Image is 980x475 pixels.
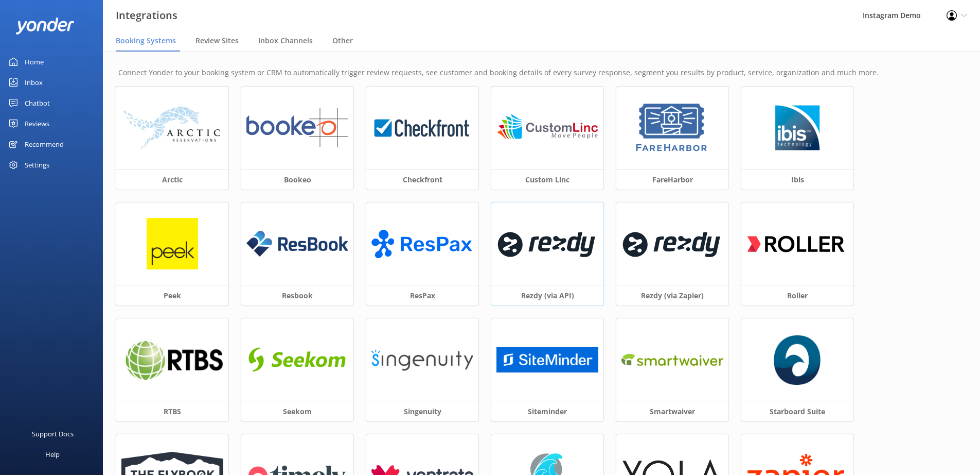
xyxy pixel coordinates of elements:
img: 1756262149..png [774,334,821,385]
img: arctic_logo.png [121,106,223,150]
h3: Bookeo [241,169,353,190]
img: 1624324453..png [496,222,598,266]
h3: Integrations [116,7,177,24]
div: Help [45,444,60,465]
img: 1624324865..png [246,108,348,148]
img: 1616660206..png [746,222,848,266]
img: resbook_logo.png [246,231,348,257]
h3: Arctic [116,169,228,190]
span: Booking Systems [116,36,176,46]
img: 1619647509..png [621,222,723,266]
h3: Custom Linc [491,169,603,190]
span: Other [332,36,353,46]
div: Home [25,52,44,72]
img: yonder-white-logo.png [15,18,75,35]
h3: RTBS [116,401,228,421]
span: Inbox Channels [258,36,313,46]
h3: ResPax [366,285,478,306]
h3: Siteminder [491,401,603,421]
div: Chatbot [25,93,50,113]
div: Inbox [25,72,43,93]
h3: Rezdy (via Zapier) [616,285,728,306]
img: 1710292409..png [496,347,598,372]
h3: Singenuity [366,401,478,421]
h3: Peek [116,285,228,306]
img: 1650579744..png [621,348,723,371]
img: 1629843345..png [633,102,711,154]
h3: Resbook [241,285,353,306]
h3: Seekom [241,401,353,421]
h3: Roller [741,285,853,306]
img: ResPax [371,224,473,264]
p: Connect Yonder to your booking system or CRM to automatically trigger review requests, see custom... [118,67,965,78]
img: 1624323426..png [371,108,473,148]
h3: Checkfront [366,169,478,190]
div: Support Docs [32,423,74,444]
h3: Ibis [741,169,853,190]
img: peek_logo.png [147,218,198,269]
div: Recommend [25,134,64,155]
h3: Rezdy (via API) [491,285,603,306]
span: Review Sites [195,36,239,46]
img: 1624324537..png [121,338,223,381]
img: 1629776749..png [772,102,823,154]
h3: FareHarbor [616,169,728,190]
img: 1616638368..png [246,340,348,380]
h3: Smartwaiver [616,401,728,421]
img: 1624324618..png [496,108,598,148]
h3: Starboard Suite [741,401,853,421]
img: singenuity_logo.png [371,348,473,372]
div: Reviews [25,113,49,134]
div: Settings [25,155,49,175]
